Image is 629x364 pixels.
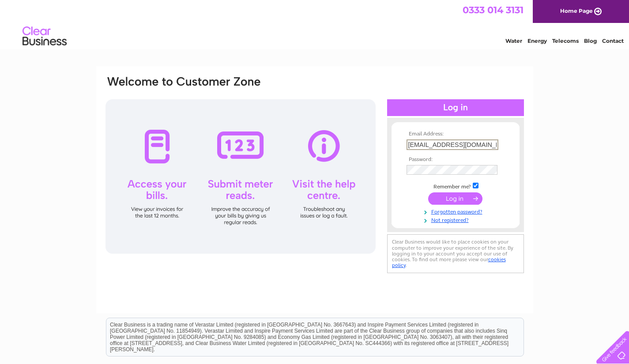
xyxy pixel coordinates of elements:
input: Submit [428,192,482,205]
a: Contact [602,38,624,44]
img: logo.png [22,23,67,50]
th: Email Address: [404,131,507,137]
a: Energy [527,38,547,44]
a: 0333 014 3131 [463,4,524,15]
td: Remember me? [404,181,507,190]
a: Water [505,38,522,44]
a: Telecoms [552,38,579,44]
div: Clear Business is a trading name of Verastar Limited (registered in [GEOGRAPHIC_DATA] No. 3667643... [106,5,524,43]
a: Not registered? [407,215,507,224]
a: Blog [584,38,597,44]
a: cookies policy [392,256,506,268]
div: Clear Business would like to place cookies on your computer to improve your experience of the sit... [387,234,524,273]
th: Password: [404,157,507,163]
a: Forgotten password? [407,207,507,215]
